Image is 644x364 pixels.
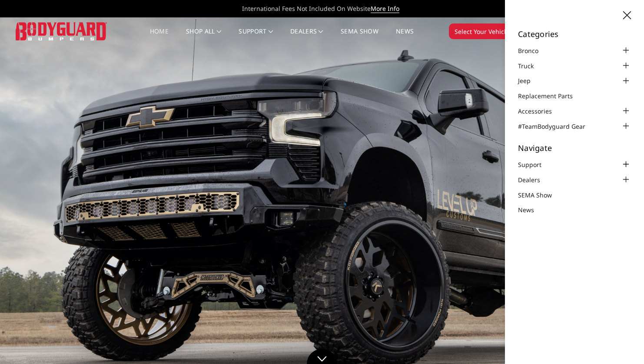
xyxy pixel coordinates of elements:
[518,107,563,116] a: Accessories
[16,22,107,40] img: BODYGUARD BUMPERS
[518,46,549,55] a: Bronco
[518,76,541,85] a: Jeep
[396,28,414,45] a: News
[518,160,552,169] a: Support
[518,122,596,131] a: #TeamBodyguard Gear
[186,28,221,45] a: shop all
[290,28,323,45] a: Dealers
[518,175,551,184] a: Dealers
[239,28,273,45] a: Support
[455,27,509,36] span: Select Your Vehicle
[518,30,631,38] h5: Categories
[371,4,399,13] a: More Info
[307,349,337,364] a: Click to Down
[449,23,524,39] button: Select Your Vehicle
[518,61,544,70] a: Truck
[341,28,378,45] a: SEMA Show
[518,91,584,100] a: Replacement Parts
[518,144,631,152] h5: Navigate
[518,205,545,214] a: News
[150,28,169,45] a: Home
[518,190,563,200] a: SEMA Show
[601,322,644,364] iframe: Chat Widget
